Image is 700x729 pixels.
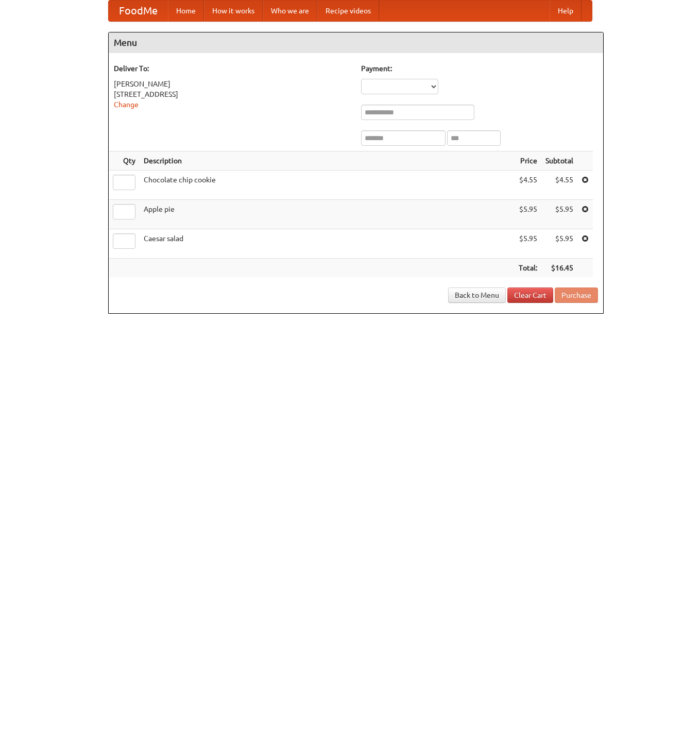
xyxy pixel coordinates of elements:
[114,100,139,109] a: Change
[541,259,577,278] th: $16.45
[541,229,577,259] td: $5.95
[515,259,541,278] th: Total:
[109,151,140,171] th: Qty
[140,200,515,229] td: Apple pie
[507,287,553,303] a: Clear Cart
[361,63,598,74] h5: Payment:
[140,151,515,171] th: Description
[168,1,204,21] a: Home
[114,63,351,74] h5: Deliver To:
[263,1,317,21] a: Who we are
[550,1,582,21] a: Help
[555,287,598,303] button: Purchase
[204,1,263,21] a: How it works
[541,151,577,171] th: Subtotal
[114,89,351,99] div: [STREET_ADDRESS]
[515,151,541,171] th: Price
[515,200,541,229] td: $5.95
[140,171,515,200] td: Chocolate chip cookie
[114,79,351,89] div: [PERSON_NAME]
[109,1,168,21] a: FoodMe
[448,287,506,303] a: Back to Menu
[541,200,577,229] td: $5.95
[541,171,577,200] td: $4.55
[140,229,515,259] td: Caesar salad
[109,32,603,53] h4: Menu
[515,229,541,259] td: $5.95
[317,1,379,21] a: Recipe videos
[515,171,541,200] td: $4.55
